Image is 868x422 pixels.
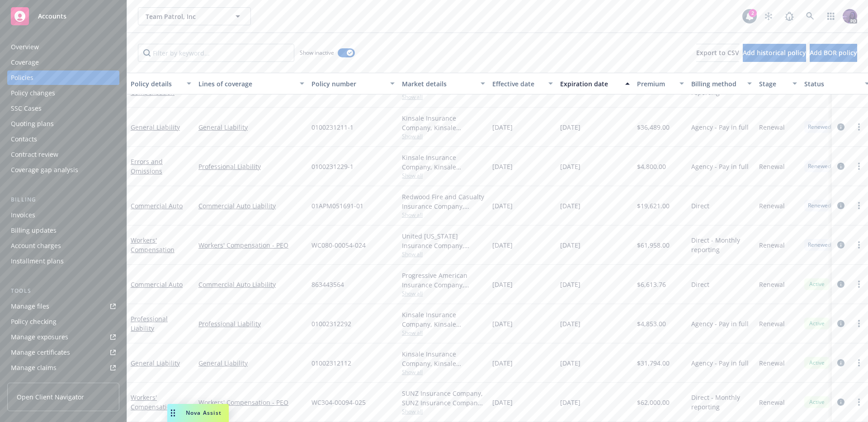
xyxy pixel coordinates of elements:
span: Renewal [759,358,785,368]
span: $31,794.00 [637,358,670,368]
div: Manage exposures [11,330,68,344]
div: United [US_STATE] Insurance Company, Accident Fund Group (AF Group), 5 Star Specialty Programs (C... [402,231,485,250]
div: Policies [11,70,33,85]
span: Show all [402,329,485,337]
span: Nova Assist [186,409,222,417]
span: Renewal [759,280,785,289]
span: [DATE] [560,240,580,250]
div: Policy changes [11,86,55,100]
div: Stage [759,79,787,89]
a: Commercial Auto [131,280,183,289]
a: Billing updates [7,223,119,238]
span: Active [808,280,826,288]
div: Progressive American Insurance Company, Progressive [402,271,485,290]
button: Stage [755,73,801,94]
a: more [854,200,864,211]
div: Billing [7,195,119,204]
a: more [854,397,864,408]
a: Quoting plans [7,117,119,131]
div: Policy number [311,79,385,89]
span: [DATE] [492,358,513,368]
span: [DATE] [492,280,513,289]
a: Contacts [7,132,119,146]
a: Workers' Compensation - PEO [198,398,304,407]
button: Market details [398,73,489,94]
div: Billing method [691,79,742,89]
a: Search [801,7,819,25]
div: Invoices [11,208,35,222]
span: Agency - Pay in full [691,162,749,171]
span: Agency - Pay in full [691,358,749,368]
span: Open Client Navigator [17,392,84,402]
a: Workers' Compensation [131,393,175,411]
div: Coverage [11,55,39,70]
a: circleInformation [835,357,846,368]
div: Redwood Fire and Casualty Insurance Company, Berkshire Hathaway Homestate Companies (BHHC) [402,192,485,211]
span: Renewal [759,319,785,328]
button: Premium [633,73,688,94]
a: circleInformation [835,239,846,250]
span: [DATE] [560,122,580,132]
span: Active [808,398,826,406]
a: circleInformation [835,318,846,329]
div: Lines of coverage [198,79,294,89]
a: circleInformation [835,122,846,132]
div: Effective date [492,79,543,89]
a: circleInformation [835,279,846,290]
button: Team Patrol, Inc [138,7,251,25]
span: Show all [402,211,485,219]
div: 2 [749,9,757,17]
a: General Liability [131,359,180,367]
a: Accounts [7,4,119,29]
span: Show all [402,250,485,258]
span: Renewed [808,241,831,249]
span: [DATE] [492,162,513,171]
span: $61,958.00 [637,240,670,250]
a: more [854,279,864,290]
div: Premium [637,79,674,89]
span: Add historical policy [743,48,806,57]
div: Billing updates [11,223,57,238]
div: Policy checking [11,314,57,329]
a: Commercial Auto Liability [198,280,304,289]
div: Kinsale Insurance Company, Kinsale Insurance, CRC Insurance Services [402,153,485,172]
a: Coverage [7,55,119,70]
span: 0100231211-1 [311,122,354,132]
div: Manage certificates [11,345,70,360]
span: 0100231229-1 [311,162,354,171]
div: SSC Cases [11,101,42,116]
a: Policies [7,70,119,85]
a: General Liability [198,358,304,368]
button: Export to CSV [696,44,739,62]
a: Contract review [7,147,119,162]
span: Show inactive [300,49,334,56]
div: Kinsale Insurance Company, Kinsale Insurance, CRC Group [402,310,485,329]
span: Show all [402,290,485,297]
span: [DATE] [492,122,513,132]
div: Contacts [11,132,37,146]
span: $62,000.00 [637,398,670,407]
a: Manage certificates [7,345,119,360]
a: Errors and Omissions [131,157,163,175]
span: Accounts [38,13,66,20]
span: [DATE] [560,398,580,407]
span: $19,621.00 [637,201,670,211]
a: more [854,122,864,132]
span: 01002312292 [311,319,351,328]
a: General Liability [131,123,180,131]
button: Lines of coverage [195,73,308,94]
div: Manage claims [11,361,57,375]
span: Renewal [759,398,785,407]
a: Invoices [7,208,119,222]
div: Expiration date [560,79,620,89]
div: Manage files [11,299,49,314]
button: Nova Assist [167,404,229,422]
span: [DATE] [492,398,513,407]
span: [DATE] [492,319,513,328]
a: General Liability [198,122,304,132]
a: Workers' Compensation [131,236,175,254]
input: Filter by keyword... [138,44,294,62]
span: Show all [402,408,485,415]
span: [DATE] [560,280,580,289]
a: Stop snowing [759,7,778,25]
